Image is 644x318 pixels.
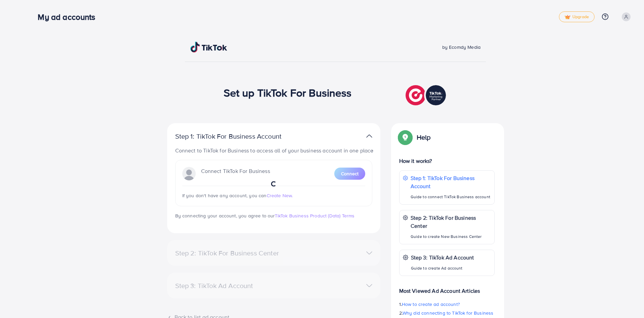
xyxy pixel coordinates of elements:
img: TikTok partner [406,83,448,107]
p: 1. [399,300,495,308]
img: TikTok partner [366,131,372,141]
p: Most Viewed Ad Account Articles [399,281,495,295]
a: tickUpgrade [559,11,595,22]
p: Step 1: TikTok For Business Account [175,132,303,140]
p: Guide to create Ad account [411,264,474,272]
span: by Ecomdy Media [442,44,481,50]
p: Step 3: TikTok Ad Account [411,253,474,261]
span: How to create ad account? [402,301,460,308]
p: Guide to connect TikTok Business account [411,193,491,201]
p: How it works? [399,157,495,165]
h3: My ad accounts [38,12,101,22]
img: Popup guide [399,131,411,143]
img: tick [565,15,570,20]
p: Step 1: TikTok For Business Account [411,174,491,190]
p: Guide to create New Business Center [411,233,491,241]
h1: Set up TikTok For Business [224,86,352,99]
span: Upgrade [565,14,589,20]
p: Step 2: TikTok For Business Center [411,214,491,230]
p: Help [417,133,431,141]
img: TikTok [190,42,227,52]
